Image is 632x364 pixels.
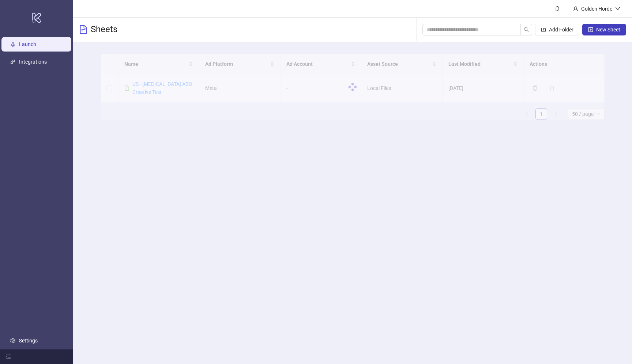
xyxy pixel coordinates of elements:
[19,59,47,65] a: Integrations
[541,27,546,32] span: folder-add
[19,41,36,47] a: Launch
[79,25,88,34] span: file-text
[596,27,620,33] span: New Sheet
[555,6,560,11] span: bell
[6,354,11,359] span: menu-fold
[578,5,615,13] div: Golden Horde
[19,338,38,344] a: Settings
[524,27,529,32] span: search
[91,24,117,35] h3: Sheets
[588,27,593,32] span: plus-square
[615,6,620,11] span: down
[549,27,573,33] span: Add Folder
[582,24,626,35] button: New Sheet
[535,24,579,35] button: Add Folder
[573,6,578,11] span: user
